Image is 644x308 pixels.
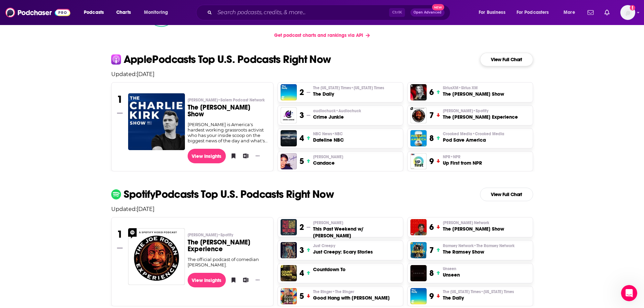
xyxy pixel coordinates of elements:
p: Updated: [DATE] [106,206,539,212]
div: Search podcasts, credits, & more... [202,5,457,20]
span: • [US_STATE] Times [351,86,384,90]
h3: 9 [429,291,434,301]
p: Ramsey Network • The Ramsey Network [443,243,515,248]
a: The Joe Rogan Experience [410,107,427,123]
h3: 5 [300,156,304,166]
h3: The Daily [443,294,514,301]
img: Crime Junkie [281,107,297,123]
span: Open Advanced [413,11,442,14]
img: apple Icon [111,54,121,64]
input: Search podcasts, credits, & more... [215,7,389,18]
a: SiriusXM•Sirius XMThe [PERSON_NAME] Show [443,85,504,97]
a: NPR•NPRUp First from NPR [443,154,482,166]
iframe: Intercom live chat [621,285,637,301]
p: Charlie Kirk • Salem Podcast Network [188,97,268,103]
a: Get podcast charts and rankings via API [269,27,375,44]
span: Logged in as jludiametercap [620,5,635,20]
button: Bookmark Podcast [229,151,235,161]
a: [PERSON_NAME]This Past Weekend w/ [PERSON_NAME] [313,220,400,239]
img: spotify Icon [111,189,121,199]
span: For Business [479,8,505,17]
h3: The [PERSON_NAME] Show [443,91,504,97]
a: The [US_STATE] Times•[US_STATE] TimesThe Daily [443,289,514,301]
span: • [US_STATE] Times [481,289,514,294]
button: Bookmark Podcast [229,275,235,285]
button: open menu [512,7,559,18]
span: The Ringer [313,289,354,294]
span: [PERSON_NAME] [188,232,233,238]
a: Up First from NPR [410,153,427,169]
a: Crooked Media•Crooked MediaPod Save America [443,131,504,143]
h3: Just Creepy: Scary Stories [313,248,373,255]
span: NBC News [313,131,343,137]
a: The Daily [281,84,297,100]
span: • NPR [450,155,460,159]
p: Unseen [443,266,460,271]
p: Spotify Podcasts Top U.S. Podcasts Right Now [124,189,334,200]
svg: Add a profile image [630,5,635,10]
span: audiochuck [313,108,361,114]
h3: The [PERSON_NAME] Experience [443,114,518,120]
a: Countdown To [313,266,345,273]
span: • Spotify [218,233,233,237]
a: Just Creepy: Scary Stories [281,242,297,258]
p: SiriusXM • Sirius XM [443,85,504,91]
h3: 8 [429,133,434,143]
h3: 6 [429,222,434,232]
h3: 4 [300,133,304,143]
h3: Unseen [443,271,460,278]
h3: 6 [429,87,434,97]
a: Candace [281,153,297,169]
p: NPR • NPR [443,154,482,160]
span: [PERSON_NAME] Network [443,220,489,226]
p: Joe Rogan • Spotify [443,108,518,114]
p: Updated: [DATE] [106,71,539,77]
img: Good Hang with Amy Poehler [281,288,297,304]
img: The Megyn Kelly Show [410,84,427,100]
span: For Podcasters [517,8,549,17]
button: open menu [559,7,583,18]
h3: 2 [300,87,304,97]
h3: The [PERSON_NAME] Show [443,226,504,232]
a: Podchaser - Follow, Share and Rate Podcasts [5,6,70,19]
span: • The Ringer [332,289,354,294]
a: Just CreepyJust Creepy: Scary Stories [313,243,373,255]
img: Unseen [410,265,427,281]
span: • Sirius XM [458,86,478,90]
p: Tucker Carlson Network [443,220,504,226]
a: The Charlie Kirk Show [128,93,185,150]
span: SiriusXM [443,85,478,91]
span: Ctrl K [389,8,405,17]
span: Monitoring [144,8,168,17]
h3: Dateline NBC [313,137,344,143]
span: [PERSON_NAME] [313,154,343,160]
a: The Ramsey Show [410,242,427,258]
p: Theo Von [313,220,400,226]
a: UnseenUnseen [443,266,460,278]
h3: 3 [300,245,304,255]
p: Candace Owens [313,154,343,160]
a: Dateline NBC [281,130,297,146]
span: [PERSON_NAME] [313,220,343,226]
img: Pod Save America [410,130,427,146]
p: audiochuck • Audiochuck [313,108,361,114]
p: Crooked Media • Crooked Media [443,131,504,137]
span: [PERSON_NAME] [443,108,488,114]
a: The Charlie Kirk Show [128,93,185,150]
span: NPR [443,154,460,160]
button: open menu [474,7,514,18]
button: Add to List [241,275,247,285]
span: • Crooked Media [472,132,504,136]
p: Joe Rogan • Spotify [188,232,268,238]
a: [PERSON_NAME]•SpotifyThe [PERSON_NAME] Experience [188,232,268,257]
a: This Past Weekend w/ Theo Von [281,219,297,235]
span: The [US_STATE] Times [313,85,384,91]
